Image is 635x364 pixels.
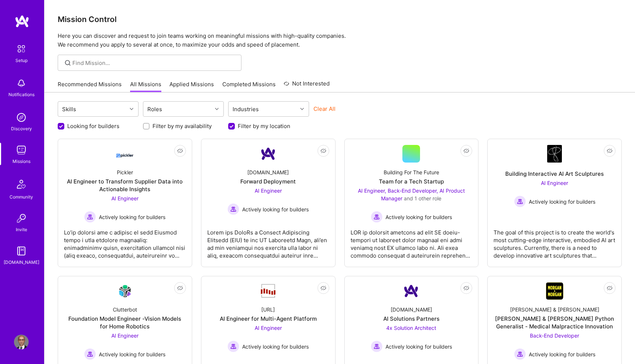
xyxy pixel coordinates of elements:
[177,285,183,291] i: icon EyeClosed
[463,148,469,154] i: icon EyeClosed
[72,59,236,67] input: Find Mission...
[320,285,326,291] i: icon EyeClosed
[255,325,282,331] span: AI Engineer
[215,107,219,111] i: icon Chevron
[111,195,139,201] span: AI Engineer
[64,145,186,261] a: Company LogoPicklerAI Engineer to Transform Supplier Data into Actionable InsightsAI Engineer Act...
[207,223,329,259] div: Lorem ips DoloRs a Consect Adipiscing Elitsedd (EIU) te inc UT Laboreetd Magn, ali’en ad min veni...
[385,213,452,221] span: Actively looking for builders
[116,283,134,300] img: Company Logo
[14,110,29,125] img: discovery
[402,282,420,300] img: Company Logo
[14,41,29,57] img: setup
[58,32,622,49] p: Here you can discover and request to join teams working on meaningful missions with high-quality ...
[14,335,29,349] img: User Avatar
[529,198,595,205] span: Actively looking for builders
[284,79,330,92] a: Not Interested
[383,315,440,323] div: AI Solutions Partners
[351,223,473,259] div: LOR ip dolorsit ametcons ad elit SE doeiu-tempori ut laboreet dolor magnaal eni admi veniamq nost...
[259,145,277,163] img: Company Logo
[379,178,444,185] div: Team for a Tech Startup
[84,211,96,223] img: Actively looking for builders
[242,343,309,350] span: Actively looking for builders
[64,178,186,193] div: AI Engineer to Transform Supplier Data into Actionable Insights
[14,76,29,91] img: bell
[4,258,39,266] div: [DOMAIN_NAME]
[58,80,122,92] a: Recommended Missions
[99,350,165,358] span: Actively looking for builders
[130,80,161,92] a: All Missions
[404,195,441,201] span: and 1 other role
[300,107,304,111] i: icon Chevron
[117,168,133,176] div: Pickler
[261,306,275,313] div: [URL]
[10,193,33,201] div: Community
[14,211,29,226] img: Invite
[247,168,289,176] div: [DOMAIN_NAME]
[607,148,613,154] i: icon EyeClosed
[16,226,27,233] div: Invite
[153,122,212,130] label: Filter by my availability
[386,325,436,331] span: 4x Solution Architect
[514,196,526,207] img: Actively looking for builders
[12,175,30,193] img: Community
[358,188,465,201] span: AI Engineer, Back-End Developer, AI Product Manager
[514,348,526,360] img: Actively looking for builders
[494,223,616,259] div: The goal of this project is to create the world's most cutting-edge interactive, embodied AI art ...
[530,332,579,339] span: Back-End Developer
[529,350,595,358] span: Actively looking for builders
[64,223,186,259] div: Lo’ip dolorsi ame c adipisc el sedd Eiusmod tempo i utla etdolore magnaaliq: enimadminimv quisn, ...
[14,143,29,157] img: teamwork
[494,145,616,261] a: Company LogoBuilding Interactive AI Art SculpturesAI Engineer Actively looking for buildersActive...
[113,306,137,313] div: Clutterbot
[220,315,317,323] div: AI Engineer for Multi-Agent Platform
[130,107,133,111] i: icon Chevron
[494,315,616,330] div: [PERSON_NAME] & [PERSON_NAME] Python Generalist - Medical Malpractice Innovation
[67,122,119,130] label: Looking for builders
[116,147,134,160] img: Company Logo
[169,80,214,92] a: Applied Missions
[12,335,31,349] a: User Avatar
[60,104,78,114] div: Skills
[255,188,282,194] span: AI Engineer
[547,145,562,163] img: Company Logo
[207,145,329,261] a: Company Logo[DOMAIN_NAME]Forward DeploymentAI Engineer Actively looking for buildersActively look...
[14,244,29,258] img: guide book
[146,104,164,114] div: Roles
[391,306,432,313] div: [DOMAIN_NAME]
[385,343,452,350] span: Actively looking for builders
[222,80,276,92] a: Completed Missions
[12,157,31,165] div: Missions
[58,15,622,24] h3: Mission Control
[99,213,165,221] span: Actively looking for builders
[607,285,613,291] i: icon EyeClosed
[546,282,563,300] img: Company Logo
[384,168,439,176] div: Building For The Future
[84,348,96,360] img: Actively looking for builders
[259,283,277,299] img: Company Logo
[64,315,186,330] div: Foundation Model Engineer -Vision Models for Home Robotics
[64,59,72,67] i: icon SearchGrey
[242,205,309,213] span: Actively looking for builders
[177,148,183,154] i: icon EyeClosed
[15,15,29,28] img: logo
[111,332,139,339] span: AI Engineer
[371,341,383,352] img: Actively looking for builders
[240,178,296,185] div: Forward Deployment
[463,285,469,291] i: icon EyeClosed
[320,148,326,154] i: icon EyeClosed
[227,341,239,352] img: Actively looking for builders
[15,57,28,64] div: Setup
[505,170,604,178] div: Building Interactive AI Art Sculptures
[11,125,32,132] div: Discovery
[231,104,261,114] div: Industries
[227,203,239,215] img: Actively looking for builders
[510,306,599,313] div: [PERSON_NAME] & [PERSON_NAME]
[351,145,473,261] a: Building For The FutureTeam for a Tech StartupAI Engineer, Back-End Developer, AI Product Manager...
[541,180,568,186] span: AI Engineer
[238,122,290,130] label: Filter by my location
[371,211,383,223] img: Actively looking for builders
[313,105,336,113] button: Clear All
[8,91,35,98] div: Notifications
